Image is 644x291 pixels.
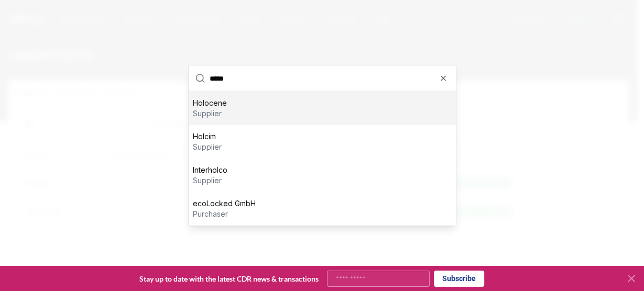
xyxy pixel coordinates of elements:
p: supplier [193,108,227,119]
p: Holcim [193,131,222,142]
p: Holocene [193,98,227,108]
p: Interholco [193,165,227,175]
p: purchaser [193,209,256,219]
p: ecoLocked GmbH [193,198,256,209]
p: supplier [193,142,222,152]
p: supplier [193,175,227,186]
